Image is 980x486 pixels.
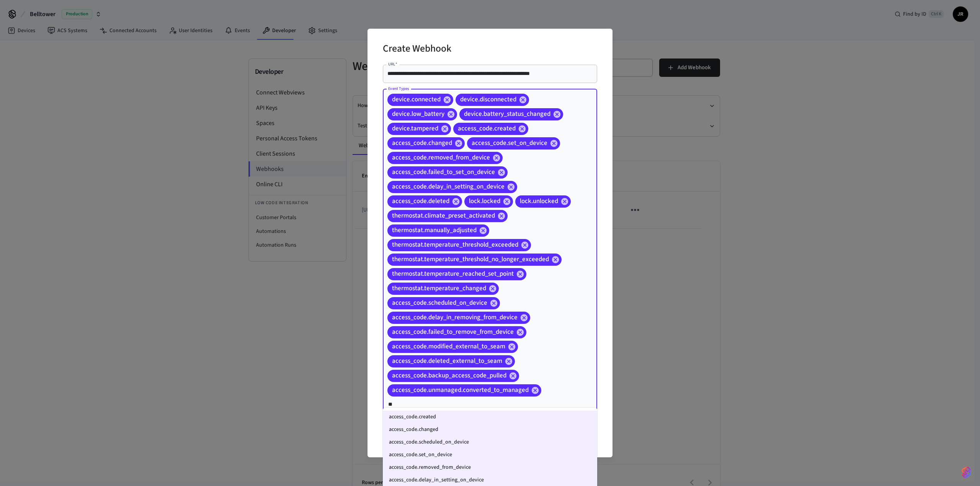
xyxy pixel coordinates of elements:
div: thermostat.manually_adjusted [387,224,489,237]
div: device.connected [387,94,453,106]
li: access_code.scheduled_on_device [383,436,597,449]
span: access_code.delay_in_setting_on_device [387,183,509,190]
span: lock.locked [464,197,505,205]
li: access_code.removed_from_device [383,461,597,474]
span: thermostat.manually_adjusted [387,226,481,234]
span: access_code.backup_access_code_pulled [387,372,511,379]
div: thermostat.temperature_threshold_no_longer_exceeded [387,254,562,266]
h2: Create Webhook [383,38,451,61]
span: device.connected [387,96,445,103]
li: access_code.set_on_device [383,449,597,461]
span: thermostat.temperature_reached_set_point [387,270,518,278]
div: access_code.failed_to_remove_from_device [387,326,526,338]
div: device.battery_status_changed [459,108,563,120]
div: access_code.modified_external_to_seam [387,341,518,353]
div: device.low_battery [387,108,457,120]
div: device.tampered [387,123,451,135]
div: thermostat.temperature_reached_set_point [387,268,526,280]
div: thermostat.temperature_changed [387,283,499,295]
span: lock.unlocked [515,197,563,205]
div: access_code.deleted_external_to_seam [387,355,515,367]
div: access_code.failed_to_set_on_device [387,166,508,179]
div: access_code.backup_access_code_pulled [387,370,519,382]
span: device.tampered [387,125,443,132]
div: access_code.set_on_device [467,137,560,150]
div: access_code.removed_from_device [387,152,503,164]
div: access_code.scheduled_on_device [387,297,500,309]
span: device.battery_status_changed [459,110,555,118]
span: access_code.delay_in_removing_from_device [387,314,522,321]
label: URL [388,61,397,67]
span: access_code.changed [387,139,457,147]
span: access_code.scheduled_on_device [387,299,492,307]
span: access_code.failed_to_remove_from_device [387,328,518,336]
div: access_code.unmanaged.converted_to_managed [387,384,541,397]
li: access_code.created [383,411,597,423]
span: access_code.unmanaged.converted_to_managed [387,386,533,394]
label: Event Types [388,86,409,91]
span: access_code.deleted_external_to_seam [387,357,507,365]
div: lock.locked [464,195,513,208]
li: access_code.changed [383,423,597,436]
div: access_code.changed [387,137,465,150]
div: device.disconnected [456,94,529,106]
div: thermostat.temperature_threshold_exceeded [387,239,531,251]
span: device.low_battery [387,110,449,118]
div: access_code.delay_in_removing_from_device [387,312,530,324]
img: SeamLogoGradient.69752ec5.svg [962,466,971,478]
span: access_code.failed_to_set_on_device [387,168,500,176]
div: access_code.delay_in_setting_on_device [387,181,517,193]
span: access_code.modified_external_to_seam [387,343,510,350]
span: access_code.set_on_device [467,139,552,147]
span: thermostat.temperature_threshold_no_longer_exceeded [387,255,554,263]
div: thermostat.climate_preset_activated [387,210,508,222]
div: access_code.deleted [387,195,462,208]
div: access_code.created [453,123,528,135]
span: thermostat.temperature_changed [387,284,491,292]
span: access_code.created [453,125,520,132]
span: access_code.deleted [387,197,454,205]
div: lock.unlocked [515,195,571,208]
span: thermostat.temperature_threshold_exceeded [387,241,523,249]
span: access_code.removed_from_device [387,154,495,161]
span: device.disconnected [456,96,521,103]
span: thermostat.climate_preset_activated [387,212,500,219]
